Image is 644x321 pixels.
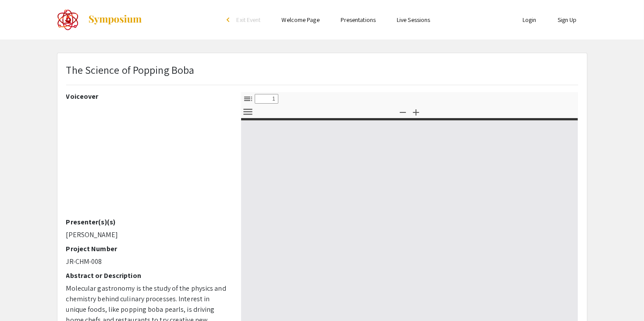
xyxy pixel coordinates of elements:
iframe: YouTube video player [66,104,228,218]
a: Welcome Page [282,16,320,24]
iframe: Chat [607,281,637,314]
a: Login [523,16,537,24]
a: Sign Up [558,16,577,24]
a: The 2022 CoorsTek Denver Metro Regional Science and Engineering Fair [57,9,142,31]
input: Page [255,94,278,104]
img: Symposium by ForagerOne [88,14,142,25]
div: arrow_back_ios [227,17,232,22]
button: Zoom Out [395,105,410,118]
img: The 2022 CoorsTek Denver Metro Regional Science and Engineering Fair [57,9,79,31]
p: The Science of Popping Boba [66,62,195,78]
h2: Voiceover [66,92,228,101]
h2: Presenter(s)(s) [66,218,228,226]
a: Presentations [341,16,376,24]
a: Live Sessions [397,16,430,24]
h2: Abstract or Description [66,271,228,280]
button: Zoom In [409,105,423,118]
h2: Project Number [66,245,228,253]
p: JR-CHM-008 [66,256,228,267]
span: Exit Event [237,16,261,24]
button: Tools [241,105,256,118]
button: Toggle Sidebar [241,92,256,105]
p: [PERSON_NAME] [66,230,228,240]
